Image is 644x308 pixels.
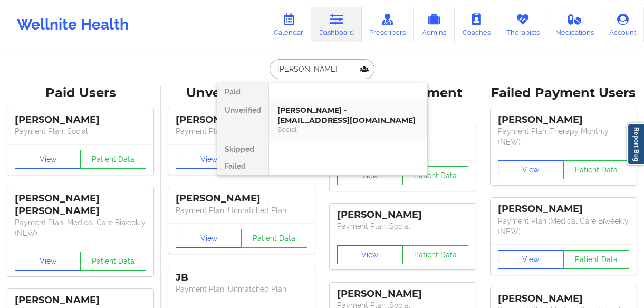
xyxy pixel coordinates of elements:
a: Calendar [266,7,311,42]
p: Payment Plan : Unmatched Plan [176,126,307,137]
div: Social [277,125,419,134]
div: [PERSON_NAME] [337,288,468,300]
p: Payment Plan : Medical Care Biweekly (NEW) [15,217,146,238]
a: Account [601,7,644,42]
button: View [498,160,564,179]
a: Therapists [498,7,547,42]
p: Payment Plan : Unmatched Plan [176,205,307,216]
div: [PERSON_NAME] [176,114,307,126]
div: JB [176,272,307,284]
a: Coaches [455,7,498,42]
a: Admins [414,7,455,42]
a: Dashboard [311,7,362,42]
div: Failed [217,158,268,175]
p: Payment Plan : Medical Care Biweekly (NEW) [498,216,629,237]
a: Report Bug [627,123,644,165]
button: View [15,150,81,169]
div: [PERSON_NAME] [498,203,629,215]
button: View [337,166,403,185]
button: Patient Data [402,245,468,264]
button: Patient Data [241,229,307,248]
div: Skipped [217,141,268,158]
button: View [176,150,242,169]
div: [PERSON_NAME] [498,114,629,126]
div: [PERSON_NAME] [337,209,468,221]
div: [PERSON_NAME] [PERSON_NAME] [15,192,146,217]
p: Payment Plan : Therapy Monthly (NEW) [498,126,629,147]
div: Unverified Users [168,85,314,101]
a: Medications [547,7,602,42]
div: Failed Payment Users [491,85,637,101]
button: View [498,250,564,269]
button: Patient Data [563,250,629,269]
button: View [337,245,403,264]
div: Unverified [217,100,268,141]
div: Paid [217,83,268,100]
button: Patient Data [402,166,468,185]
p: Payment Plan : Social [337,221,468,232]
button: View [176,229,242,248]
button: Patient Data [80,252,146,271]
div: [PERSON_NAME] [15,294,146,306]
button: View [15,252,81,271]
p: Payment Plan : Unmatched Plan [176,284,307,294]
div: Paid Users [7,85,153,101]
p: Payment Plan : Social [15,126,146,137]
div: [PERSON_NAME] [176,192,307,205]
div: [PERSON_NAME] [15,114,146,126]
button: Patient Data [80,150,146,169]
a: Prescribers [362,7,414,42]
button: Patient Data [563,160,629,179]
div: [PERSON_NAME] - [EMAIL_ADDRESS][DOMAIN_NAME] [277,105,419,125]
div: [PERSON_NAME] [498,293,629,305]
